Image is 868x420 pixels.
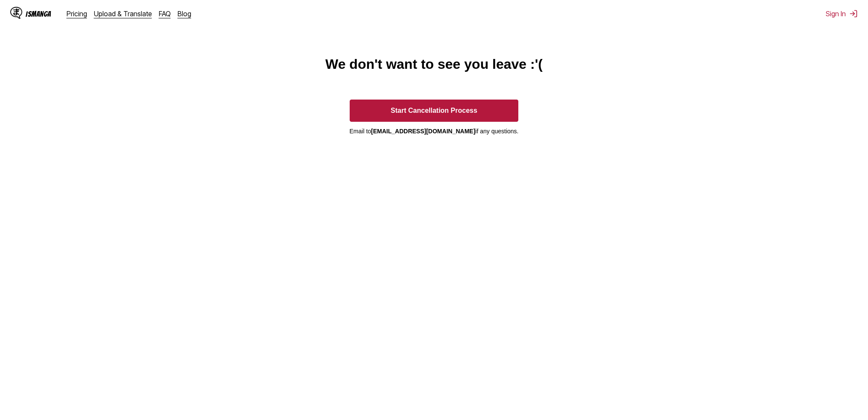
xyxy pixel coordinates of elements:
[159,9,171,18] a: FAQ
[826,9,858,18] button: Sign In
[178,9,191,18] a: Blog
[350,128,519,135] p: Email to if any questions.
[371,128,475,135] b: [EMAIL_ADDRESS][DOMAIN_NAME]
[849,9,858,18] img: Sign out
[350,100,519,122] button: Start Cancellation Process
[10,7,67,21] a: IsManga LogoIsManga
[325,56,543,72] h1: We don't want to see you leave :'(
[67,9,87,18] a: Pricing
[94,9,152,18] a: Upload & Translate
[26,10,51,18] div: IsManga
[10,7,22,19] img: IsManga Logo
